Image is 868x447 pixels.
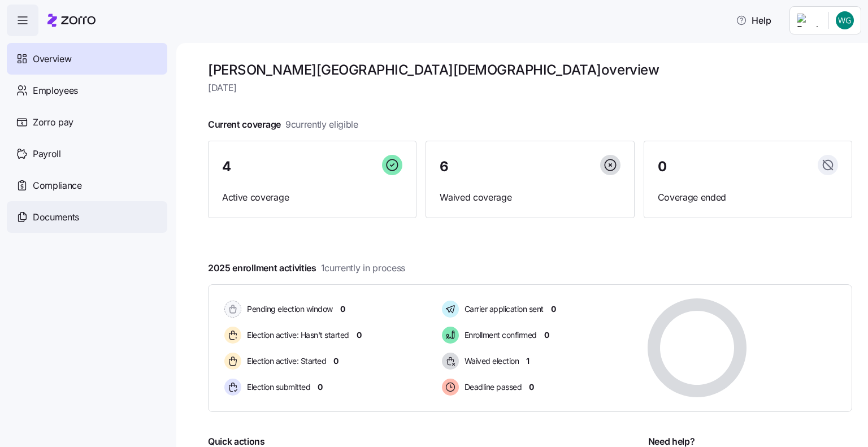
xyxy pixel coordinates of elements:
span: Overview [33,52,71,66]
span: Election submitted [244,381,310,393]
span: Documents [33,210,79,224]
span: 0 [333,355,338,367]
span: Election active: Hasn't started [244,329,349,341]
span: 1 currently in process [321,261,405,275]
span: 0 [357,329,362,341]
a: Documents [7,201,167,233]
a: Employees [7,75,167,106]
span: Deadline passed [461,381,522,393]
span: 0 [340,303,345,315]
span: [DATE] [208,81,852,95]
span: Coverage ended [658,190,838,205]
span: 1 [526,355,530,367]
a: Payroll [7,138,167,170]
span: Enrollment confirmed [461,329,537,341]
span: 4 [222,160,231,173]
h1: [PERSON_NAME][GEOGRAPHIC_DATA][DEMOGRAPHIC_DATA] overview [208,61,852,79]
a: Overview [7,43,167,75]
a: Zorro pay [7,106,167,138]
span: Active coverage [222,190,402,205]
span: Carrier application sent [461,303,544,315]
span: 0 [529,381,534,393]
span: 0 [318,381,323,393]
span: Zorro pay [33,115,73,129]
span: Election active: Started [244,355,326,367]
span: Payroll [33,147,61,161]
img: b49336da733f04a4d62a20262256f25f [836,11,854,29]
span: 6 [440,160,449,173]
span: 0 [544,329,549,341]
span: Waived election [461,355,519,367]
span: Pending election window [244,303,333,315]
span: Waived coverage [440,190,620,205]
span: Help [736,14,771,27]
span: Employees [33,84,78,98]
span: Current coverage [208,118,358,132]
a: Compliance [7,170,167,201]
span: 0 [658,160,667,173]
span: Compliance [33,179,82,193]
span: 0 [551,303,556,315]
button: Help [727,9,780,32]
img: Employer logo [797,14,819,27]
span: 2025 enrollment activities [208,261,405,275]
span: 9 currently eligible [285,118,358,132]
